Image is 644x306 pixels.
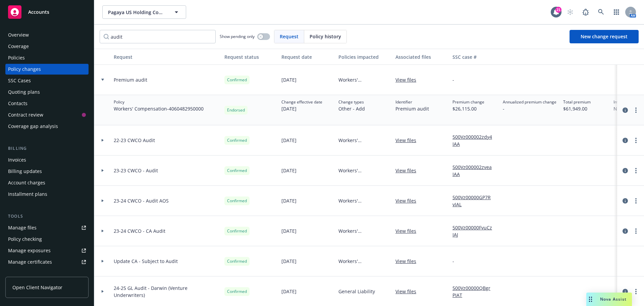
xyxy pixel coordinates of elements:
span: Workers' Compensation - [GEOGRAPHIC_DATA] [338,227,390,234]
span: Confirmed [227,289,247,295]
button: Request status [222,49,279,65]
span: Premium audit [395,105,429,112]
span: Policy [114,99,204,105]
span: Request [280,33,299,40]
a: New change request [570,30,639,43]
div: Toggle Row Expanded [94,125,111,156]
a: 500Vz000002zveaIAA [452,164,497,178]
a: Policy changes [5,64,89,75]
span: Premium change [452,99,484,105]
div: Account charges [8,177,45,188]
span: Pagaya US Holding Company LLC [108,9,166,16]
a: View files [395,137,422,144]
div: Contract review [8,110,43,120]
a: View files [395,288,422,295]
button: Nova Assist [586,293,632,306]
div: Toggle Row Expanded [94,95,111,125]
span: 22-23 CWCO Audit [114,137,155,144]
a: Manage files [5,222,89,233]
div: Manage exposures [8,245,51,256]
span: Workers' Compensation - AOS [338,197,390,204]
span: [DATE] [281,197,297,204]
div: Drag to move [586,293,595,306]
div: Associated files [395,53,447,60]
div: Overview [8,30,29,40]
span: Confirmed [227,168,247,174]
a: View files [395,76,422,83]
a: Manage certificates [5,257,89,267]
span: General Liability [338,288,375,295]
a: View files [395,197,422,204]
a: Quoting plans [5,87,89,97]
span: 24-25 GL Audit - Darwin (Venture Underwriters) [114,285,219,299]
div: SSC Cases [8,75,31,86]
a: circleInformation [621,136,629,144]
a: circleInformation [621,167,629,175]
span: Policy history [310,33,341,40]
a: View files [395,258,422,265]
a: Switch app [610,5,623,19]
span: [DATE] [281,76,297,83]
span: Not invoiced [613,105,642,112]
div: SSC case # [452,53,497,60]
span: Invoiced [613,99,642,105]
span: Update CA - Subject to Audit [114,258,178,265]
a: circleInformation [621,197,629,205]
span: Other - Add [338,105,365,112]
span: Open Client Navigator [12,284,62,291]
span: Accounts [28,9,49,15]
span: - [503,105,556,112]
a: Policy checking [5,234,89,245]
button: SSC case # [450,49,500,65]
a: more [632,136,640,144]
span: Workers' Compensation [338,258,390,265]
a: View files [395,167,422,174]
div: Toggle Row Expanded [94,186,111,216]
span: [DATE] [281,258,297,265]
span: Workers' Compensation - [GEOGRAPHIC_DATA] [338,167,390,174]
a: Accounts [5,3,89,21]
span: Confirmed [227,228,247,234]
div: Coverage gap analysis [8,121,58,132]
span: Premium audit [114,76,147,83]
a: Coverage gap analysis [5,121,89,132]
span: [DATE] [281,137,297,144]
span: [DATE] [281,227,297,234]
span: Manage exposures [5,245,89,256]
div: Billing [5,145,89,152]
span: Confirmed [227,137,247,143]
span: Annualized premium change [503,99,556,105]
div: Toggle Row Expanded [94,65,111,95]
div: Request status [224,53,276,60]
a: Overview [5,30,89,40]
div: Contacts [8,98,28,109]
a: circleInformation [621,288,629,296]
span: - [452,76,454,83]
a: 500Vz00000FvuCzIAJ [452,224,497,238]
a: more [632,197,640,205]
span: Confirmed [227,198,247,204]
a: 500Vz000002zdy4IAA [452,133,497,147]
span: Change types [338,99,365,105]
a: 500Vz00000QBgrPIAT [452,285,497,299]
a: View files [395,227,422,234]
a: Installment plans [5,189,89,200]
div: Request [114,53,219,60]
span: New change request [581,33,628,40]
button: Request date [279,49,336,65]
a: Coverage [5,41,89,52]
button: Request [111,49,222,65]
div: Policies impacted [338,53,390,60]
div: Toggle Row Expanded [94,156,111,186]
a: SSC Cases [5,75,89,86]
span: Confirmed [227,77,247,83]
span: Identifier [395,99,429,105]
div: Tools [5,213,89,220]
div: Billing updates [8,166,42,177]
a: more [632,288,640,296]
span: [DATE] [281,105,322,112]
a: Account charges [5,177,89,188]
div: 21 [555,7,561,13]
span: 23-24 CWCO - CA Audit [114,227,165,234]
div: Policy checking [8,234,42,245]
